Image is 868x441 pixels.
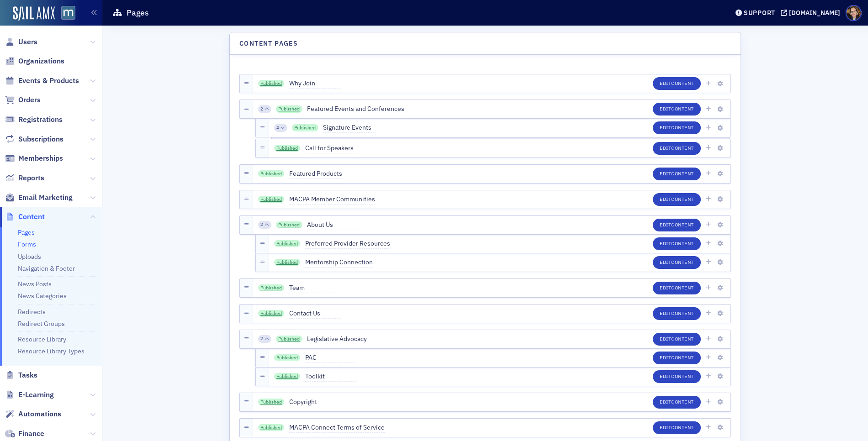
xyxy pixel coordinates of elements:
span: About Us [307,220,358,230]
span: Content [671,354,694,361]
span: 4 [276,125,279,131]
span: Preferred Provider Resources [305,239,390,249]
span: Toolkit [305,372,356,382]
a: Organizations [5,56,64,66]
a: Published [258,284,285,292]
span: Content [671,124,694,131]
a: Published [276,336,302,343]
a: Published [258,170,285,178]
span: Users [18,37,37,47]
span: Content [671,424,694,430]
span: Signature Events [323,123,374,133]
a: Published [292,124,318,131]
a: Orders [5,95,41,105]
span: Content [18,212,45,222]
span: Content [671,259,694,265]
span: Content [671,310,694,316]
a: Registrations [5,115,63,125]
a: Navigation & Footer [18,264,75,273]
span: Content [671,221,694,228]
span: PAC [305,353,356,363]
a: Pages [18,228,35,236]
button: EditContent [653,333,701,346]
span: Content [671,399,694,405]
button: EditContent [653,237,701,250]
a: Memberships [5,153,63,163]
a: Email Marketing [5,193,73,203]
button: EditContent [653,282,701,294]
a: Users [5,37,37,47]
a: Published [274,373,301,380]
span: Content [671,240,694,247]
span: Content [671,336,694,342]
button: EditContent [653,219,701,231]
span: Profile [846,5,862,21]
button: EditContent [653,77,701,90]
a: Reports [5,173,44,183]
span: Memberships [18,153,63,163]
button: EditContent [653,121,701,134]
span: Tasks [18,370,37,380]
a: Redirects [18,308,46,316]
a: Published [258,399,285,406]
button: EditContent [653,193,701,206]
a: Resource Library Types [18,347,85,355]
a: Automations [5,409,61,419]
span: Featured Products [289,169,342,179]
span: Team [289,283,340,293]
div: [DOMAIN_NAME] [789,9,840,17]
span: Organizations [18,56,64,66]
img: SailAMX [61,6,75,20]
a: Published [274,259,301,266]
a: Published [276,221,302,229]
span: Legislative Advocacy [307,334,367,344]
div: Support [744,9,775,17]
button: EditContent [653,307,701,320]
span: Mentorship Connection [305,257,373,268]
span: Content [671,170,694,177]
a: Tasks [5,370,37,380]
span: Registrations [18,115,63,125]
a: Published [276,105,302,113]
a: Redirect Groups [18,320,65,328]
a: Forms [18,240,36,248]
button: EditContent [653,103,701,115]
span: Finance [18,429,44,439]
button: EditContent [653,421,701,434]
button: EditContent [653,168,701,180]
a: Published [258,80,285,87]
h4: Content Pages [239,39,298,48]
span: Why Join [289,79,340,89]
span: MACPA Member Communities [289,194,375,205]
a: Uploads [18,252,41,261]
button: EditContent [653,256,701,269]
a: Content [5,212,45,222]
h1: Pages [127,7,149,18]
span: Automations [18,409,61,419]
span: Email Marketing [18,193,73,203]
span: Contact Us [289,309,340,319]
a: Published [274,354,301,362]
span: Content [671,284,694,291]
span: Content [671,196,694,202]
a: Published [258,424,285,431]
span: 2 [260,106,263,112]
a: Published [274,145,301,152]
img: SailAMX [13,6,55,21]
span: Content [671,145,694,151]
span: Content [671,105,694,112]
span: Orders [18,95,41,105]
span: Content [671,373,694,379]
button: EditContent [653,396,701,409]
span: Call for Speakers [305,143,356,153]
a: Subscriptions [5,134,64,144]
button: EditContent [653,370,701,383]
span: Reports [18,173,44,183]
span: Content [671,80,694,86]
span: Subscriptions [18,134,64,144]
span: 2 [260,221,263,228]
span: Copyright [289,397,340,407]
a: View Homepage [55,6,75,21]
button: EditContent [653,142,701,155]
